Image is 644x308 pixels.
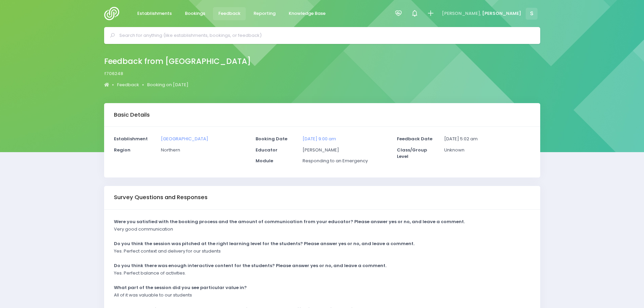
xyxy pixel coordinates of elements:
input: Search for anything (like establishments, bookings, or feedback) [119,30,531,41]
p: Yes. Perfect balance of activities. [114,270,186,277]
a: Establishments [132,7,177,20]
strong: What part of the session did you see particular value in? [114,284,247,291]
a: Feedback [213,7,246,20]
p: Unknown [444,147,530,153]
span: Bookings [185,10,205,17]
a: Knowledge Base [283,7,331,20]
h3: Survey Questions and Responses [114,194,208,201]
span: Reporting [254,10,276,17]
strong: Feedback Date [397,136,432,142]
a: Bookings [180,7,211,20]
span: Establishments [137,10,172,17]
strong: Establishment [114,136,148,142]
strong: Educator [256,147,278,153]
a: Booking on [DATE] [147,81,188,88]
img: Logo [104,7,123,20]
p: [PERSON_NAME] [303,147,388,153]
div: Northern [157,147,251,158]
strong: Region [114,147,130,153]
p: All of it was valuable to our students [114,292,192,299]
span: Knowledge Base [289,10,326,17]
h3: Basic Details [114,112,150,118]
p: Yes. Perfect context and delivery for our students [114,248,221,255]
strong: Booking Date [256,136,287,142]
a: [GEOGRAPHIC_DATA] [161,136,208,142]
strong: Module [256,158,273,164]
strong: Class/Group Level [397,147,427,160]
p: [DATE] 5:02 am [444,136,530,142]
span: [PERSON_NAME], [442,10,481,17]
p: Responding to an Emergency [303,158,388,164]
a: Feedback [117,81,139,88]
span: S [526,8,538,20]
strong: Do you think the session was pitched at the right learning level for the students? Please answer ... [114,240,414,247]
a: Reporting [248,7,281,20]
h2: Feedback from [GEOGRAPHIC_DATA] [104,57,251,66]
p: Very good communication [114,226,173,233]
a: [DATE] 9:00 am [303,136,336,142]
span: Feedback [218,10,240,17]
strong: Were you satisfied with the booking process and the amount of communication from your educator? P... [114,218,465,225]
strong: Do you think there was enough interactive content for the students? Please answer yes or no, and ... [114,262,386,269]
span: [PERSON_NAME] [482,10,521,17]
span: f706248 [104,70,123,77]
